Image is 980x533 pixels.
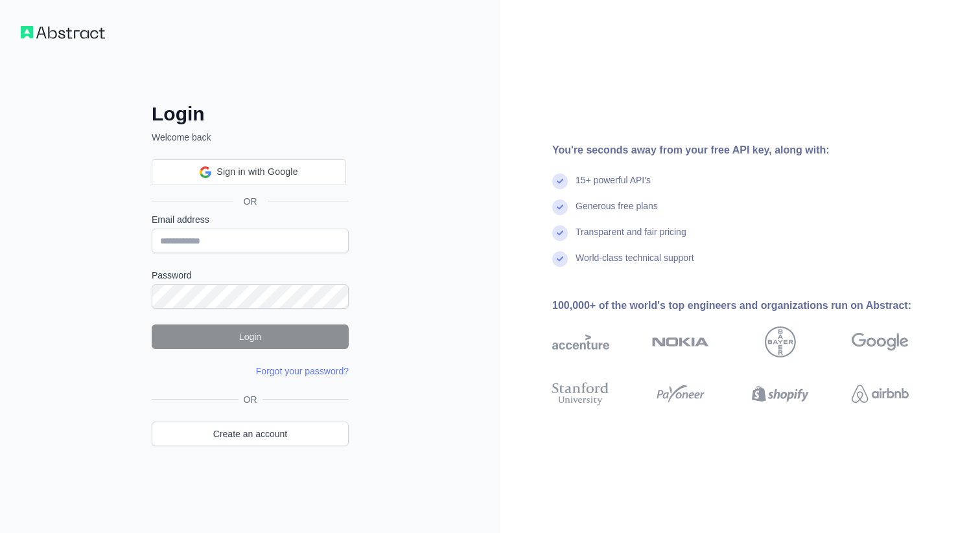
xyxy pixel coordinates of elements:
[652,380,709,408] img: payoneer
[552,199,568,215] img: check mark
[552,225,568,241] img: check mark
[852,380,909,408] img: airbnb
[765,326,796,357] img: bayer
[256,366,349,376] a: Forgot your password?
[576,174,651,199] div: 15+ powerful API's
[152,213,349,226] label: Email address
[576,225,686,251] div: Transparent and fair pricing
[233,195,268,208] span: OR
[152,102,349,126] h2: Login
[239,393,262,406] span: OR
[552,142,950,158] div: You're seconds away from your free API key, along with:
[21,26,105,39] img: Workflow
[216,165,297,179] span: Sign in with Google
[152,131,349,144] p: Welcome back
[552,251,568,267] img: check mark
[552,380,609,408] img: stanford university
[852,326,909,357] img: google
[152,324,349,349] button: Login
[552,174,568,189] img: check mark
[576,251,694,277] div: World-class technical support
[752,380,809,408] img: shopify
[552,298,950,313] div: 100,000+ of the world's top engineers and organizations run on Abstract:
[152,159,346,185] div: Sign in with Google
[652,326,709,357] img: nokia
[152,422,349,446] a: Create an account
[576,199,658,225] div: Generous free plans
[552,326,609,357] img: accenture
[152,269,349,282] label: Password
